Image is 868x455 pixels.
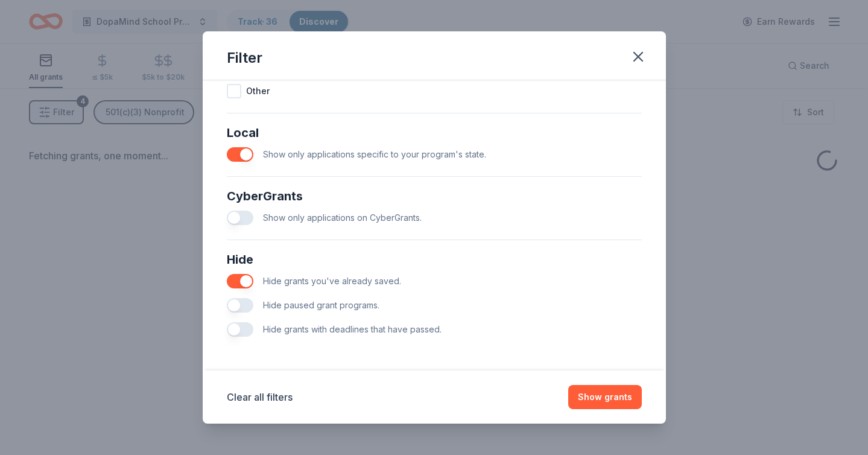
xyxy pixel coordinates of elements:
[227,186,642,206] div: CyberGrants
[263,300,379,310] span: Hide paused grant programs.
[227,123,642,142] div: Local
[263,212,422,223] span: Show only applications on CyberGrants.
[246,84,270,98] span: Other
[263,149,486,159] span: Show only applications specific to your program's state.
[227,48,262,68] div: Filter
[263,324,442,334] span: Hide grants with deadlines that have passed.
[227,390,293,404] button: Clear all filters
[227,250,642,269] div: Hide
[263,276,401,286] span: Hide grants you've already saved.
[568,385,642,409] button: Show grants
